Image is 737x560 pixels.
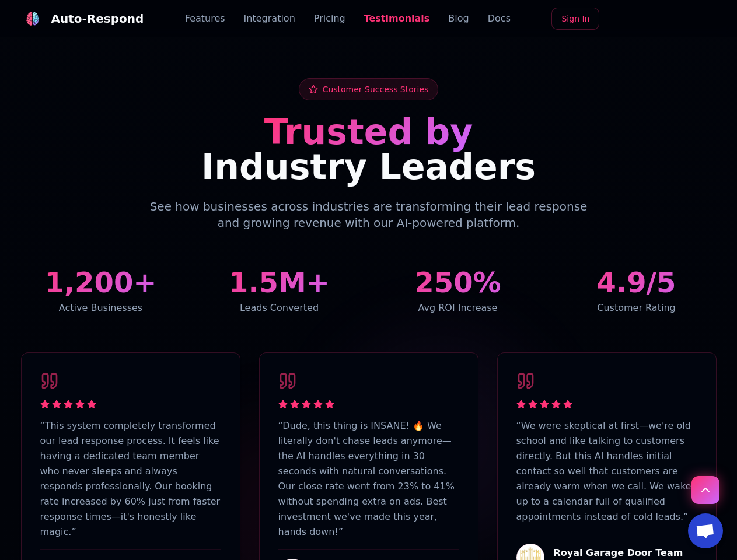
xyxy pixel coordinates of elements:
a: Auto-Respond [21,7,144,30]
a: Features [185,12,225,26]
a: Blog [448,12,469,26]
span: Trusted by [264,111,473,152]
a: Integration [244,12,295,26]
div: 4.9/5 [557,268,717,296]
h4: Royal Garage Door Team [554,546,683,560]
div: Leads Converted [200,301,359,315]
div: Avg ROI Increase [378,301,538,315]
p: “ We were skeptical at first—we're old school and like talking to customers directly. But this AI... [516,418,697,524]
a: Testimonials [364,12,430,26]
img: logo.svg [25,11,40,26]
button: Scroll to top [691,476,719,504]
span: Industry Leaders [201,146,536,187]
div: 250% [378,268,538,296]
span: Customer Success Stories [323,83,429,95]
div: 1.5M+ [200,268,359,296]
iframe: Sign in with Google Button [603,6,722,32]
p: “ This system completely transformed our lead response process. It feels like having a dedicated ... [40,418,221,540]
div: Active Businesses [21,301,181,315]
a: Sign In [551,8,599,30]
p: See how businesses across industries are transforming their lead response and growing revenue wit... [145,198,593,231]
a: Pricing [314,12,345,26]
p: “ Dude, this thing is INSANE! 🔥 We literally don't chase leads anymore—the AI handles everything ... [278,418,459,540]
div: Auto-Respond [51,10,144,27]
a: Open chat [688,513,723,548]
div: 1,200+ [21,268,181,296]
div: Customer Rating [557,301,717,315]
a: Docs [488,12,511,26]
